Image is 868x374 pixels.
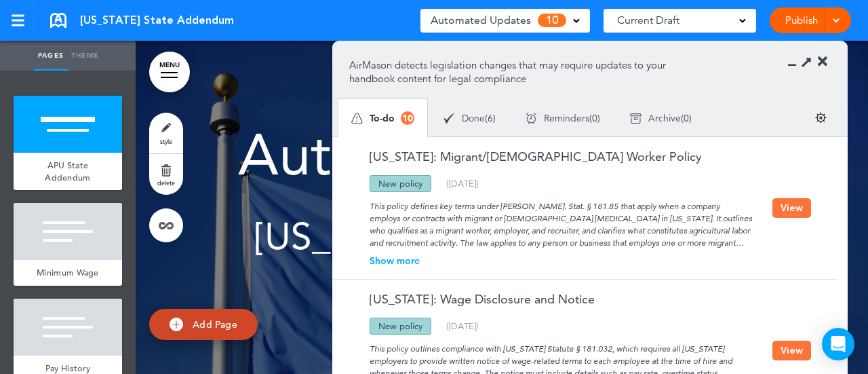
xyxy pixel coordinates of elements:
[617,11,679,30] span: Current Draft
[149,52,190,92] a: MENU
[431,11,531,30] span: Automated Updates
[370,113,395,123] span: To-do
[37,267,99,278] span: Minimum Wage
[822,328,854,360] div: Open Intercom Messenger
[349,293,595,305] a: [US_STATE]: Wage Disclosure and Notice
[449,178,476,189] span: [DATE]
[80,13,234,28] span: [US_STATE] State Addendum
[14,260,122,286] a: Minimum Wage
[149,154,183,195] a: delete
[349,256,772,265] div: Show more
[45,160,90,183] span: APU State Addendum
[684,113,689,123] span: 0
[68,41,102,71] a: Theme
[615,100,707,136] div: ( )
[149,113,183,153] a: style
[401,111,414,125] span: 10
[462,113,485,123] span: Done
[238,121,766,189] span: Auto Policy Updates
[349,151,702,163] a: [US_STATE]: Migrant/[DEMOGRAPHIC_DATA] Worker Policy
[772,198,811,218] button: View
[446,179,479,188] div: ( )
[157,179,175,187] span: delete
[815,112,827,124] img: settings.svg
[443,113,455,124] img: apu_icons_done.svg
[255,214,749,259] span: [US_STATE] State Addendum
[429,100,511,136] div: ( )
[349,192,772,249] div: This policy defines key terms under [PERSON_NAME]. Stat. § 181.85 that apply when a company emplo...
[780,7,823,33] a: Publish
[544,113,589,123] span: Reminders
[370,318,431,335] div: New policy
[34,41,68,71] a: Pages
[592,113,597,123] span: 0
[446,322,479,331] div: ( )
[488,113,493,123] span: 6
[526,113,537,124] img: apu_icons_remind.svg
[149,309,258,341] a: Add Page
[648,113,681,123] span: Archive
[370,175,431,192] div: New policy
[170,318,183,331] img: add.svg
[449,320,476,331] span: [DATE]
[193,318,237,331] span: Add Page
[511,100,615,136] div: ( )
[14,153,122,190] a: APU State Addendum
[160,137,172,145] span: style
[538,14,566,27] span: 10
[772,341,811,360] button: View
[351,113,363,124] img: apu_icons_todo.svg
[349,58,686,86] p: AirMason detects legislation changes that may require updates to your handbook content for legal ...
[630,113,642,124] img: apu_icons_archive.svg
